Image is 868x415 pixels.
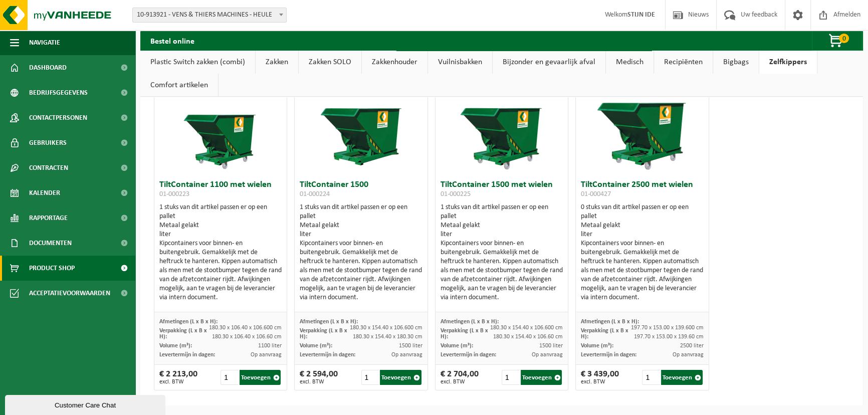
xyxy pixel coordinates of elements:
span: Afmetingen (L x B x H): [300,319,358,325]
span: 1500 liter [399,343,422,349]
a: Bigbags [713,51,759,74]
span: Acceptatievoorwaarden [29,281,110,306]
button: Toevoegen [240,370,281,385]
span: Kalender [29,180,60,205]
div: 0 stuks van dit artikel passen er op een pallet [581,203,703,302]
span: Documenten [29,231,72,256]
input: 1 [642,370,660,385]
span: Gebruikers [29,130,67,155]
a: Comfort artikelen [140,74,218,97]
img: 01-000427 [592,75,692,175]
span: Levertermijn in dagen: [300,352,355,358]
span: excl. BTW [300,379,338,385]
span: 01-000224 [300,190,330,198]
span: Verpakking (L x B x H): [581,328,628,340]
span: Verpakking (L x B x H): [159,328,207,340]
span: Bedrijfsgegevens [29,80,88,105]
span: 1100 liter [258,343,282,349]
div: Metaal gelakt [581,221,703,230]
span: Afmetingen (L x B x H): [159,319,218,325]
span: Levertermijn in dagen: [441,352,496,358]
span: 0 [839,34,849,43]
span: Levertermijn in dagen: [581,352,636,358]
h3: TiltContainer 1100 met wielen [159,180,282,200]
button: Toevoegen [380,370,421,385]
h3: TiltContainer 1500 [300,180,422,200]
span: Op aanvraag [532,352,563,358]
div: € 2 213,00 [159,370,197,385]
span: 197.70 x 153.00 x 139.600 cm [631,325,704,331]
div: liter [581,230,703,239]
span: 197.70 x 153.00 x 139.60 cm [634,334,704,340]
span: Volume (m³): [441,343,473,349]
input: 1 [221,370,239,385]
span: 10-913921 - VENS & THIERS MACHINES - HEULE [133,8,286,22]
span: 01-000223 [159,190,189,198]
button: Toevoegen [661,370,702,385]
div: Kipcontainers voor binnen- en buitengebruik. Gemakkelijk met de heftruck te hanteren. Kippen auto... [581,239,703,302]
div: Kipcontainers voor binnen- en buitengebruik. Gemakkelijk met de heftruck te hanteren. Kippen auto... [441,239,563,302]
img: 01-000223 [170,75,271,175]
div: 1 stuks van dit artikel passen er op een pallet [300,203,422,302]
div: liter [441,230,563,239]
a: Vuilnisbakken [428,51,492,74]
span: Contracten [29,155,68,180]
span: Verpakking (L x B x H): [441,328,488,340]
span: 10-913921 - VENS & THIERS MACHINES - HEULE [132,8,287,23]
input: 1 [361,370,379,385]
span: Product Shop [29,256,75,281]
a: Zelfkippers [759,51,817,74]
button: 0 [812,31,862,51]
span: Op aanvraag [673,352,704,358]
div: € 2 594,00 [300,370,338,385]
span: Afmetingen (L x B x H): [441,319,499,325]
span: 1500 liter [539,343,563,349]
span: Dashboard [29,55,67,80]
span: 180.30 x 154.40 x 106.600 cm [350,325,422,331]
div: Kipcontainers voor binnen- en buitengebruik. Gemakkelijk met de heftruck te hanteren. Kippen auto... [300,239,422,302]
a: Zakken SOLO [299,51,361,74]
span: 01-000427 [581,190,611,198]
span: Levertermijn in dagen: [159,352,215,358]
span: 180.30 x 106.40 x 106.600 cm [209,325,282,331]
div: 1 stuks van dit artikel passen er op een pallet [159,203,282,302]
span: Afmetingen (L x B x H): [581,319,639,325]
a: Bijzonder en gevaarlijk afval [493,51,605,74]
img: 01-000225 [452,75,552,175]
h3: TiltContainer 2500 met wielen [581,180,703,200]
span: excl. BTW [441,379,479,385]
a: Zakkenhouder [362,51,427,74]
span: 180.30 x 154.40 x 180.30 cm [353,334,422,340]
span: 180.30 x 154.40 x 106.60 cm [493,334,563,340]
div: Metaal gelakt [300,221,422,230]
a: Zakken [256,51,298,74]
div: Metaal gelakt [441,221,563,230]
span: 180.30 x 154.40 x 106.600 cm [490,325,563,331]
div: 1 stuks van dit artikel passen er op een pallet [441,203,563,302]
span: Volume (m³): [300,343,332,349]
span: Navigatie [29,30,60,55]
div: € 3 439,00 [581,370,619,385]
span: 180.30 x 106.40 x 106.60 cm [212,334,282,340]
h3: TiltContainer 1500 met wielen [441,180,563,200]
div: liter [300,230,422,239]
span: Volume (m³): [159,343,192,349]
a: Medisch [606,51,654,74]
span: Op aanvraag [251,352,282,358]
span: Op aanvraag [391,352,422,358]
span: Volume (m³): [581,343,613,349]
div: € 2 704,00 [441,370,479,385]
span: Rapportage [29,205,68,231]
span: Contactpersonen [29,105,87,130]
span: excl. BTW [581,379,619,385]
input: 1 [502,370,520,385]
span: excl. BTW [159,379,197,385]
div: Kipcontainers voor binnen- en buitengebruik. Gemakkelijk met de heftruck te hanteren. Kippen auto... [159,239,282,302]
span: Verpakking (L x B x H): [300,328,347,340]
h2: Bestel online [140,31,204,50]
a: Recipiënten [654,51,713,74]
span: 2500 liter [680,343,704,349]
div: liter [159,230,282,239]
strong: STIJN IDE [627,11,655,19]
